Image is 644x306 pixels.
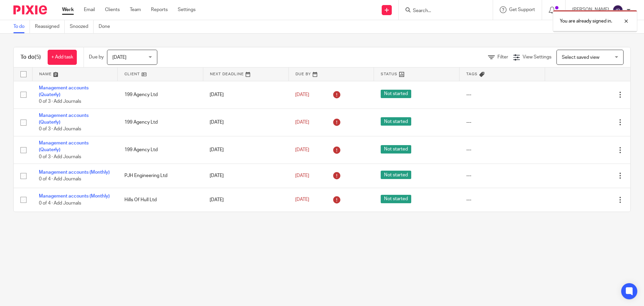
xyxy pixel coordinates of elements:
p: Due by [89,54,104,60]
img: Pixie [13,5,47,14]
td: 199 Agency Ltd [118,108,203,136]
h1: To do [20,54,41,61]
span: [DATE] [112,55,126,60]
td: [DATE] [203,164,288,188]
span: Not started [381,195,411,203]
td: PJH Engineering Ltd [118,164,203,188]
span: [DATE] [295,147,309,152]
div: --- [466,146,538,153]
a: Management accounts (Monthly) [39,170,110,175]
td: [DATE] [203,136,288,164]
a: Clients [105,6,120,13]
a: To do [13,20,30,33]
div: --- [466,196,538,203]
a: Email [84,6,95,13]
span: Not started [381,117,411,126]
span: 0 of 3 · Add Journals [39,127,81,132]
span: [DATE] [295,120,309,125]
span: 0 of 3 · Add Journals [39,155,81,159]
div: --- [466,119,538,126]
a: Management accounts (Quaterly) [39,141,89,152]
span: Not started [381,145,411,154]
a: Settings [178,6,196,13]
a: Team [130,6,141,13]
span: View Settings [523,55,551,59]
span: Select saved view [562,55,599,60]
span: Not started [381,171,411,179]
a: Management accounts (Quaterly) [39,113,89,125]
td: [DATE] [203,81,288,108]
span: Not started [381,90,411,98]
td: 199 Agency Ltd [118,136,203,164]
div: --- [466,172,538,179]
span: 0 of 4 · Add Journals [39,201,81,206]
div: --- [466,91,538,98]
a: + Add task [48,50,77,65]
a: Done [99,20,115,33]
img: svg%3E [612,5,623,15]
td: [DATE] [203,108,288,136]
td: [DATE] [203,188,288,212]
span: Tags [466,72,478,76]
a: Reports [151,6,168,13]
span: [DATE] [295,92,309,97]
span: [DATE] [295,173,309,178]
a: Management accounts (Monthly) [39,194,110,199]
span: [DATE] [295,198,309,202]
td: Hills Of Hull Ltd [118,188,203,212]
a: Work [62,6,74,13]
a: Reassigned [35,20,65,33]
span: 0 of 3 · Add Journals [39,99,81,104]
td: 199 Agency Ltd [118,81,203,108]
p: You are already signed in. [560,18,612,25]
span: (5) [35,54,41,60]
a: Management accounts (Quaterly) [39,86,89,97]
span: 0 of 4 · Add Journals [39,177,81,181]
a: Snoozed [70,20,94,33]
span: Filter [497,55,508,59]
